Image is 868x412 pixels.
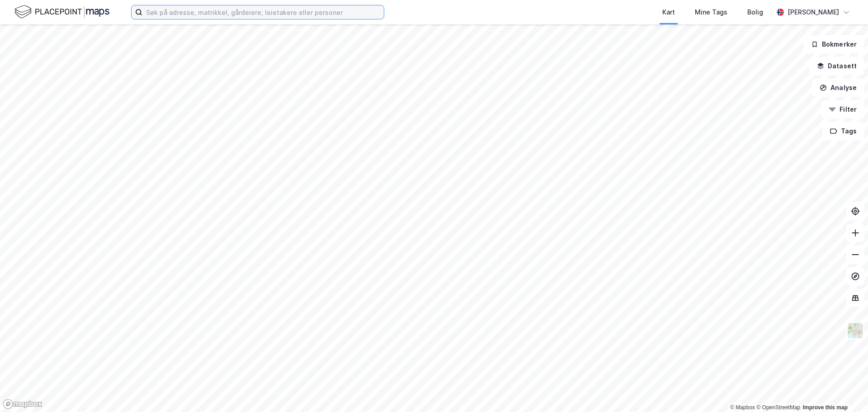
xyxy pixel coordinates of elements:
[847,322,864,339] img: Z
[803,35,864,53] button: Bokmerker
[803,404,848,411] a: Improve this map
[823,369,868,412] div: Kontrollprogram for chat
[142,5,384,19] input: Søk på adresse, matrikkel, gårdeiere, leietakere eller personer
[662,7,675,18] div: Kart
[822,122,864,140] button: Tags
[809,57,864,75] button: Datasett
[821,100,864,118] button: Filter
[812,79,864,97] button: Analyse
[3,399,42,409] a: Mapbox homepage
[823,369,868,412] iframe: Chat Widget
[14,4,109,20] img: logo.f888ab2527a4732fd821a326f86c7f29.svg
[730,404,755,411] a: Mapbox
[747,7,763,18] div: Bolig
[756,404,800,411] a: OpenStreetMap
[695,7,727,18] div: Mine Tags
[788,7,839,18] div: [PERSON_NAME]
